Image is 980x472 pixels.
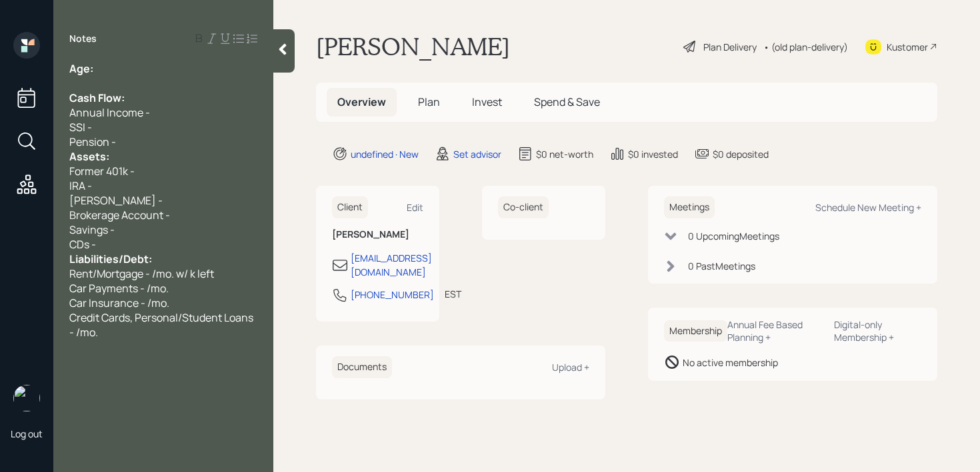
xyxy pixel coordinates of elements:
[69,266,214,281] span: Rent/Mortgage - /mo. w/ k left
[69,32,97,45] label: Notes
[69,120,92,134] span: SSI -
[453,147,501,161] div: Set advisor
[498,196,549,218] h6: Co-client
[69,91,125,105] span: Cash Flow:
[69,222,115,237] span: Savings -
[418,95,440,109] span: Plan
[69,178,92,193] span: IRA -
[69,61,93,76] span: Age:
[552,361,589,373] div: Upload +
[337,95,386,109] span: Overview
[763,40,848,54] div: • (old plan-delivery)
[13,385,40,411] img: retirable_logo.png
[332,196,368,218] h6: Client
[664,320,727,342] h6: Membership
[727,318,823,344] div: Annual Fee Based Planning +
[536,147,593,161] div: $0 net-worth
[69,164,135,178] span: Former 401k -
[628,147,678,161] div: $0 invested
[688,229,779,243] div: 0 Upcoming Meeting s
[713,147,769,161] div: $0 deposited
[688,259,755,273] div: 0 Past Meeting s
[351,288,434,302] div: [PHONE_NUMBER]
[69,252,152,266] span: Liabilities/Debt:
[834,318,921,344] div: Digital-only Membership +
[11,427,43,440] div: Log out
[407,201,423,214] div: Edit
[887,40,928,54] div: Kustomer
[683,355,778,369] div: No active membership
[69,105,150,120] span: Annual Income -
[316,32,510,61] h1: [PERSON_NAME]
[69,134,116,149] span: Pension -
[69,281,169,296] span: Car Payments - /mo.
[69,149,109,164] span: Assets:
[351,251,432,279] div: [EMAIL_ADDRESS][DOMAIN_NAME]
[69,296,169,310] span: Car Insurance - /mo.
[69,208,170,222] span: Brokerage Account -
[332,356,392,378] h6: Documents
[445,287,461,301] div: EST
[664,196,715,218] h6: Meetings
[69,310,255,340] span: Credit Cards, Personal/Student Loans - /mo.
[815,201,921,214] div: Schedule New Meeting +
[69,237,96,252] span: CDs -
[69,193,163,208] span: [PERSON_NAME] -
[351,147,419,161] div: undefined · New
[332,229,423,240] h6: [PERSON_NAME]
[703,40,757,54] div: Plan Delivery
[472,95,502,109] span: Invest
[534,95,600,109] span: Spend & Save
